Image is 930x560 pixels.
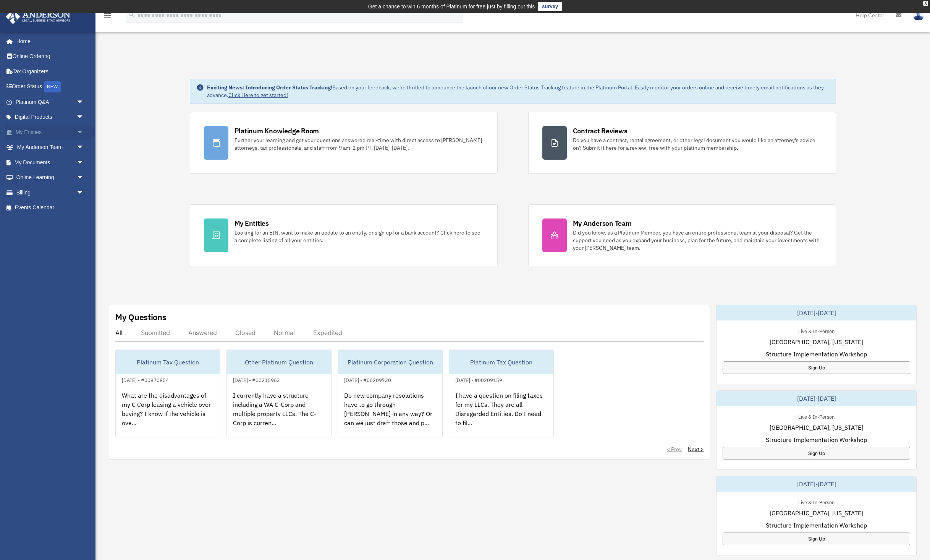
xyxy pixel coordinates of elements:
[792,498,841,506] div: Live & In-Person
[190,204,498,266] a: My Entities Looking for an EIN, want to make an update to an entity, or sign up for a bank accoun...
[923,1,928,6] div: close
[116,350,220,374] div: Platinum Tax Question
[338,350,442,374] div: Platinum Corporation Question
[128,10,136,19] i: search
[449,350,554,437] a: Platinum Tax Question[DATE] - #00209159I have a question on filing taxes for my LLCs. They are al...
[449,385,553,444] div: I have a question on filing taxes for my LLCs. They are all Disregarded Entities. Do I need to fi...
[207,84,830,99] div: Based on your feedback, we're thrilled to announce the launch of our new Order Status Tracking fe...
[228,92,288,99] a: Click Here to get started!
[5,170,95,185] a: Online Learningarrow_drop_down
[338,350,443,437] a: Platinum Corporation Question[DATE] - #00209730Do new company resolutions have to go through [PER...
[235,329,256,337] div: Closed
[235,126,319,136] div: Platinum Knowledge Room
[770,423,863,432] span: [GEOGRAPHIC_DATA], [US_STATE]
[528,112,836,174] a: Contract Reviews Do you have a contract, rental agreement, or other legal document you would like...
[5,79,95,95] a: Order StatusNEW
[76,170,92,186] span: arrow_drop_down
[573,136,822,152] div: Do you have a contract, rental agreement, or other legal document you would like an attorney's ad...
[338,375,397,384] div: [DATE] - #00209730
[538,2,562,11] a: survey
[76,94,92,110] span: arrow_drop_down
[76,155,92,170] span: arrow_drop_down
[116,385,220,444] div: What are the disadvantages of my C Corp leasing a vehicle over buying? I know if the vehicle is o...
[227,350,331,374] div: Other Platinum Question
[5,64,95,79] a: Tax Organizers
[76,125,92,140] span: arrow_drop_down
[528,204,836,266] a: My Anderson Team Did you know, as a Platinum Member, you have an entire professional team at your...
[115,350,220,437] a: Platinum Tax Question[DATE] - #00870854What are the disadvantages of my C Corp leasing a vehicle ...
[5,49,95,64] a: Online Ordering
[226,350,332,437] a: Other Platinum Question[DATE] - #00215963I currently have a structure including a WA C-Corp and m...
[5,140,95,155] a: My Anderson Teamarrow_drop_down
[766,521,867,530] span: Structure Implementation Workshop
[44,81,61,92] div: NEW
[792,412,841,420] div: Live & In-Person
[449,375,508,384] div: [DATE] - #00209159
[770,337,863,346] span: [GEOGRAPHIC_DATA], [US_STATE]
[5,185,95,200] a: Billingarrow_drop_down
[5,200,95,215] a: Events Calendar
[573,126,628,136] div: Contract Reviews
[76,185,92,201] span: arrow_drop_down
[3,9,73,24] img: Anderson Advisors Platinum Portal
[188,329,217,337] div: Answered
[5,34,92,49] a: Home
[313,329,342,337] div: Expedited
[717,391,916,406] div: [DATE]-[DATE]
[770,508,863,518] span: [GEOGRAPHIC_DATA], [US_STATE]
[76,110,92,125] span: arrow_drop_down
[766,435,867,444] span: Structure Implementation Workshop
[235,136,484,152] div: Further your learning and get your questions answered real-time with direct access to [PERSON_NAM...
[227,385,331,444] div: I currently have a structure including a WA C-Corp and multiple property LLCs. The C-Corp is curr...
[235,229,484,244] div: Looking for an EIN, want to make an update to an entity, or sign up for a bank account? Click her...
[5,110,95,125] a: Digital Productsarrow_drop_down
[190,112,498,174] a: Platinum Knowledge Room Further your learning and get your questions answered real-time with dire...
[235,218,269,228] div: My Entities
[274,329,295,337] div: Normal
[103,13,112,20] a: menu
[103,11,112,20] i: menu
[449,350,553,374] div: Platinum Tax Question
[115,329,123,337] div: All
[723,447,910,460] a: Sign Up
[717,476,916,492] div: [DATE]-[DATE]
[723,361,910,374] a: Sign Up
[688,445,704,453] a: Next >
[368,2,535,11] div: Get a chance to win 6 months of Platinum for free just by filling out this
[76,140,92,155] span: arrow_drop_down
[913,10,924,21] img: User Pic
[338,385,442,444] div: Do new company resolutions have to go through [PERSON_NAME] in any way? Or can we just draft thos...
[573,229,822,252] div: Did you know, as a Platinum Member, you have an entire professional team at your disposal? Get th...
[141,329,170,337] div: Submitted
[5,94,95,110] a: Platinum Q&Aarrow_drop_down
[207,84,332,91] strong: Exciting News: Introducing Order Status Tracking!
[227,375,286,384] div: [DATE] - #00215963
[717,305,916,320] div: [DATE]-[DATE]
[573,218,632,228] div: My Anderson Team
[115,311,167,323] div: My Questions
[5,125,95,140] a: My Entitiesarrow_drop_down
[792,327,841,335] div: Live & In-Person
[766,350,867,359] span: Structure Implementation Workshop
[5,155,95,170] a: My Documentsarrow_drop_down
[723,532,910,545] a: Sign Up
[116,375,175,384] div: [DATE] - #00870854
